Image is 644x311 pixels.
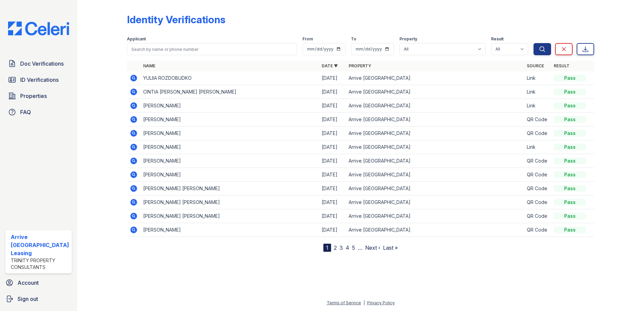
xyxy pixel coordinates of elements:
[140,140,319,154] td: [PERSON_NAME]
[358,244,362,252] span: …
[140,85,319,99] td: CINTIA [PERSON_NAME] [PERSON_NAME]
[524,127,551,140] td: QR Code
[140,223,319,237] td: [PERSON_NAME]
[5,105,72,119] a: FAQ
[18,295,38,303] span: Sign out
[554,227,586,233] div: Pass
[554,199,586,206] div: Pass
[346,99,524,113] td: Arrive [GEOGRAPHIC_DATA]
[346,196,524,209] td: Arrive [GEOGRAPHIC_DATA]
[554,89,586,95] div: Pass
[346,71,524,85] td: Arrive [GEOGRAPHIC_DATA]
[5,89,72,103] a: Properties
[363,300,365,305] div: |
[3,22,74,35] img: CE_Logo_Blue-a8612792a0a2168367f1c8372b55b34899dd931a85d93a1a3d3e32e68fde9ad4.png
[524,85,551,99] td: Link
[524,168,551,182] td: QR Code
[20,92,47,100] span: Properties
[11,257,69,271] div: Trinity Property Consultants
[554,102,586,109] div: Pass
[140,71,319,85] td: YULIIA ROZDOBUDKO
[323,244,331,252] div: 1
[346,168,524,182] td: Arrive [GEOGRAPHIC_DATA]
[346,244,349,251] a: 4
[140,168,319,182] td: [PERSON_NAME]
[554,63,570,68] a: Result
[319,85,346,99] td: [DATE]
[554,116,586,123] div: Pass
[140,196,319,209] td: [PERSON_NAME] [PERSON_NAME]
[319,140,346,154] td: [DATE]
[352,244,355,251] a: 5
[5,57,72,70] a: Doc Verifications
[140,209,319,223] td: [PERSON_NAME] [PERSON_NAME]
[491,36,504,42] label: Result
[3,292,74,306] a: Sign out
[349,63,371,68] a: Property
[140,154,319,168] td: [PERSON_NAME]
[524,71,551,85] td: Link
[20,76,59,84] span: ID Verifications
[346,182,524,196] td: Arrive [GEOGRAPHIC_DATA]
[319,182,346,196] td: [DATE]
[319,127,346,140] td: [DATE]
[527,63,544,68] a: Source
[524,182,551,196] td: QR Code
[346,140,524,154] td: Arrive [GEOGRAPHIC_DATA]
[365,244,380,251] a: Next ›
[524,223,551,237] td: QR Code
[346,154,524,168] td: Arrive [GEOGRAPHIC_DATA]
[5,73,72,87] a: ID Verifications
[351,36,356,42] label: To
[327,300,361,305] a: Terms of Service
[346,209,524,223] td: Arrive [GEOGRAPHIC_DATA]
[367,300,395,305] a: Privacy Policy
[20,108,31,116] span: FAQ
[127,43,297,55] input: Search by name or phone number
[127,36,146,42] label: Applicant
[554,171,586,178] div: Pass
[399,36,417,42] label: Property
[322,63,338,68] a: Date ▼
[11,233,69,257] div: Arrive [GEOGRAPHIC_DATA] Leasing
[524,196,551,209] td: QR Code
[346,85,524,99] td: Arrive [GEOGRAPHIC_DATA]
[319,168,346,182] td: [DATE]
[319,209,346,223] td: [DATE]
[127,13,225,26] div: Identity Verifications
[319,99,346,113] td: [DATE]
[20,60,64,68] span: Doc Verifications
[302,36,313,42] label: From
[140,182,319,196] td: [PERSON_NAME] [PERSON_NAME]
[524,99,551,113] td: Link
[319,113,346,127] td: [DATE]
[340,244,343,251] a: 3
[319,154,346,168] td: [DATE]
[140,113,319,127] td: [PERSON_NAME]
[524,154,551,168] td: QR Code
[140,99,319,113] td: [PERSON_NAME]
[554,75,586,81] div: Pass
[554,185,586,192] div: Pass
[319,71,346,85] td: [DATE]
[554,144,586,150] div: Pass
[346,223,524,237] td: Arrive [GEOGRAPHIC_DATA]
[18,279,39,287] span: Account
[346,113,524,127] td: Arrive [GEOGRAPHIC_DATA]
[524,113,551,127] td: QR Code
[319,223,346,237] td: [DATE]
[140,127,319,140] td: [PERSON_NAME]
[346,127,524,140] td: Arrive [GEOGRAPHIC_DATA]
[383,244,398,251] a: Last »
[524,140,551,154] td: Link
[554,158,586,164] div: Pass
[554,213,586,219] div: Pass
[3,276,74,289] a: Account
[334,244,337,251] a: 2
[319,196,346,209] td: [DATE]
[143,63,155,68] a: Name
[554,130,586,137] div: Pass
[524,209,551,223] td: QR Code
